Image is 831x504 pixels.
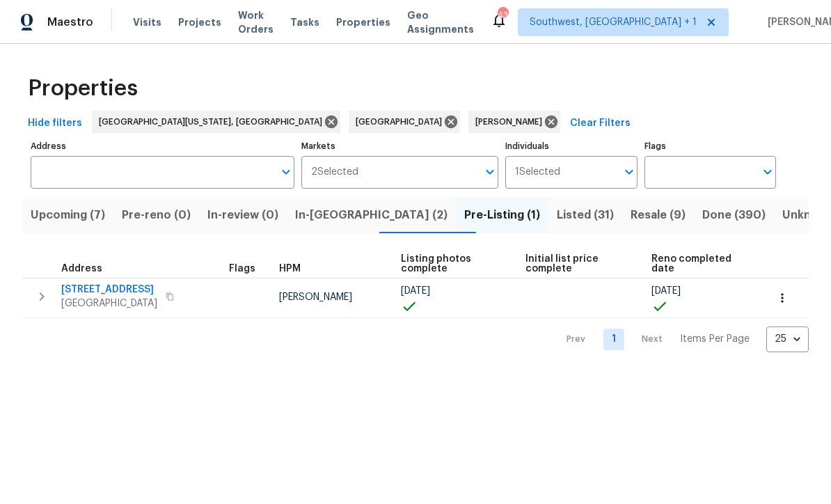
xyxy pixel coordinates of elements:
[468,111,560,133] div: [PERSON_NAME]
[61,283,157,297] span: [STREET_ADDRESS]
[229,264,255,274] span: Flags
[279,264,301,274] span: HPM
[28,81,138,95] span: Properties
[480,162,500,182] button: Open
[31,205,105,225] span: Upcoming (7)
[178,15,221,29] span: Projects
[651,286,681,296] span: [DATE]
[207,205,278,225] span: In-review (0)
[31,142,294,150] label: Address
[47,15,93,29] span: Maestro
[464,205,540,225] span: Pre-Listing (1)
[631,205,686,225] span: Resale (9)
[553,326,809,352] nav: Pagination Navigation
[619,162,639,182] button: Open
[290,17,319,27] span: Tasks
[61,297,157,310] span: [GEOGRAPHIC_DATA]
[401,254,502,274] span: Listing photos complete
[401,286,430,296] span: [DATE]
[680,332,750,346] p: Items Per Page
[301,142,499,150] label: Markets
[758,162,777,182] button: Open
[407,8,474,36] span: Geo Assignments
[336,15,390,29] span: Properties
[349,111,460,133] div: [GEOGRAPHIC_DATA]
[570,115,631,132] span: Clear Filters
[133,15,161,29] span: Visits
[515,166,560,178] span: 1 Selected
[28,115,82,132] span: Hide filters
[122,205,191,225] span: Pre-reno (0)
[475,115,548,129] span: [PERSON_NAME]
[702,205,766,225] span: Done (390)
[766,321,809,357] div: 25
[295,205,448,225] span: In-[GEOGRAPHIC_DATA] (2)
[564,111,636,136] button: Clear Filters
[22,111,88,136] button: Hide filters
[61,264,102,274] span: Address
[505,142,637,150] label: Individuals
[356,115,448,129] span: [GEOGRAPHIC_DATA]
[99,115,328,129] span: [GEOGRAPHIC_DATA][US_STATE], [GEOGRAPHIC_DATA]
[644,142,776,150] label: Flags
[238,8,274,36] span: Work Orders
[276,162,296,182] button: Open
[525,254,628,274] span: Initial list price complete
[498,8,507,22] div: 43
[530,15,697,29] span: Southwest, [GEOGRAPHIC_DATA] + 1
[92,111,340,133] div: [GEOGRAPHIC_DATA][US_STATE], [GEOGRAPHIC_DATA]
[311,166,358,178] span: 2 Selected
[557,205,614,225] span: Listed (31)
[279,292,352,302] span: [PERSON_NAME]
[603,329,624,350] a: Goto page 1
[651,254,743,274] span: Reno completed date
